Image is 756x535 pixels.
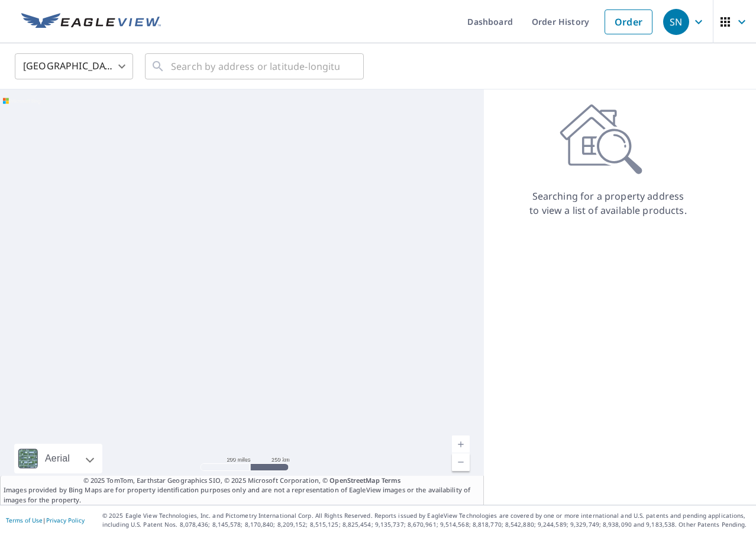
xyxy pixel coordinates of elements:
[529,189,687,217] p: Searching for a property address to view a list of available products.
[171,50,340,83] input: Search by address or latitude-longitude
[102,511,750,529] p: © 2025 Eagle View Technologies, Inc. and Pictometry International Corp. All Rights Reserved. Repo...
[382,476,401,485] a: Terms
[6,517,85,524] p: |
[15,50,133,83] div: [GEOGRAPHIC_DATA]
[452,453,470,471] a: Current Level 5, Zoom Out
[329,476,379,485] a: OpenStreetMap
[46,516,85,524] a: Privacy Policy
[83,476,401,486] span: © 2025 TomTom, Earthstar Geographics SIO, © 2025 Microsoft Corporation, ©
[41,444,73,473] div: Aerial
[663,9,689,35] div: SN
[21,13,161,31] img: EV Logo
[14,444,102,473] div: Aerial
[452,435,470,453] a: Current Level 5, Zoom In
[6,516,43,524] a: Terms of Use
[605,9,652,34] a: Order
